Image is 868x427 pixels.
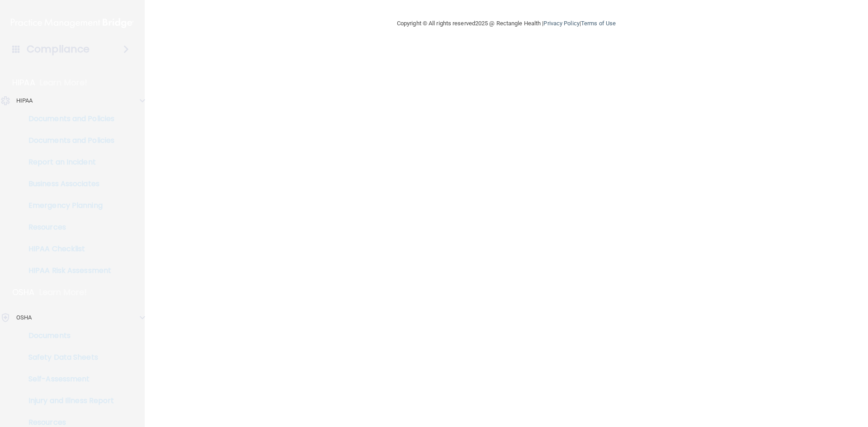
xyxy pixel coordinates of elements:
[6,418,129,427] p: Resources
[6,244,129,253] p: HIPAA Checklist
[40,77,88,88] p: Learn More!
[6,266,129,275] p: HIPAA Risk Assessment
[16,312,32,323] p: OSHA
[16,95,33,106] p: HIPAA
[543,20,579,27] a: Privacy Policy
[341,9,671,38] div: Copyright © All rights reserved 2025 @ Rectangle Health | |
[6,158,129,167] p: Report an Incident
[12,77,35,88] p: HIPAA
[6,223,129,232] p: Resources
[6,331,129,340] p: Documents
[6,136,129,145] p: Documents and Policies
[11,14,134,32] img: PMB logo
[6,353,129,362] p: Safety Data Sheets
[27,43,90,56] h4: Compliance
[12,287,35,298] p: OSHA
[39,287,87,298] p: Learn More!
[6,114,129,123] p: Documents and Policies
[6,201,129,210] p: Emergency Planning
[6,396,129,405] p: Injury and Illness Report
[6,179,129,188] p: Business Associates
[6,375,129,384] p: Self-Assessment
[581,20,616,27] a: Terms of Use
